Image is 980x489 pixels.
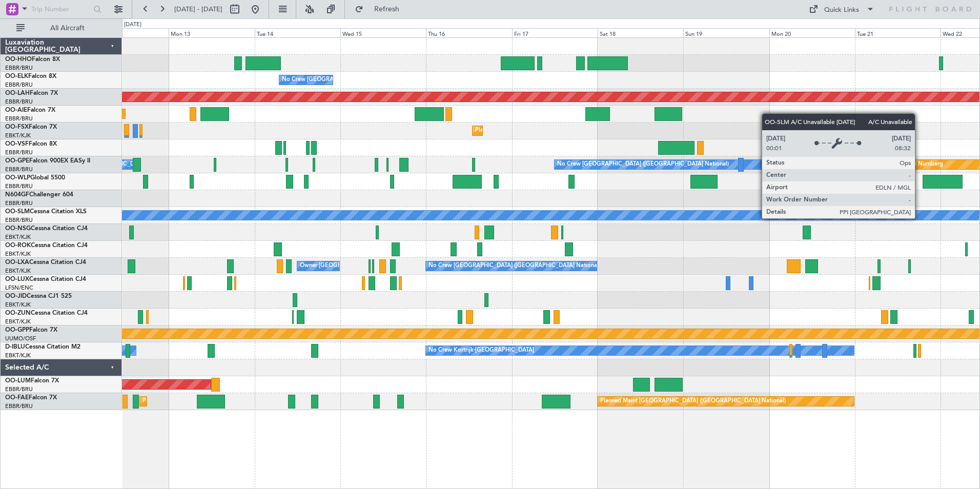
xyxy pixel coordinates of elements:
span: OO-LAH [5,90,30,96]
a: OO-VSFFalcon 8X [5,141,57,147]
span: All Aircraft [27,25,108,32]
a: EBBR/BRU [5,98,33,106]
a: EBKT/KJK [5,233,31,241]
span: OO-GPE [5,158,29,164]
span: OO-VSF [5,141,29,147]
a: EBBR/BRU [5,182,33,190]
a: OO-AIEFalcon 7X [5,107,55,113]
span: Refresh [365,6,409,13]
div: Fri 17 [512,28,598,37]
div: Thu 16 [426,28,512,37]
a: OO-NSGCessna Citation CJ4 [5,226,88,232]
div: Tue 14 [255,28,340,37]
a: EBKT/KJK [5,132,31,139]
div: No Crew [GEOGRAPHIC_DATA] ([GEOGRAPHIC_DATA] National) [282,72,454,88]
a: OO-SLMCessna Citation XLS [5,209,87,215]
span: D-IBLU [5,344,25,350]
span: OO-NSG [5,226,31,232]
div: Wed 15 [340,28,426,37]
span: OO-JID [5,293,27,299]
span: OO-ROK [5,242,31,249]
a: OO-FAEFalcon 7X [5,395,57,401]
a: OO-GPEFalcon 900EX EASy II [5,158,90,164]
a: EBKT/KJK [5,352,31,359]
a: UUMO/OSF [5,335,36,342]
span: OO-AIE [5,107,27,113]
a: EBBR/BRU [5,166,33,173]
div: Sat 18 [598,28,683,37]
button: All Aircraft [11,20,111,36]
div: Mon 20 [769,28,855,37]
div: Planned Maint Kortrijk-[GEOGRAPHIC_DATA] [475,123,595,138]
a: OO-ZUNCessna Citation CJ4 [5,310,88,316]
span: OO-ZUN [5,310,31,316]
div: No Crew [GEOGRAPHIC_DATA] ([GEOGRAPHIC_DATA] National) [428,258,600,274]
span: [DATE] - [DATE] [174,5,222,14]
a: EBBR/BRU [5,216,33,224]
span: OO-LXA [5,259,29,266]
span: OO-LUX [5,276,29,282]
a: EBBR/BRU [5,149,33,156]
div: Planned Maint [GEOGRAPHIC_DATA] ([GEOGRAPHIC_DATA] National) [600,394,786,409]
a: OO-GPPFalcon 7X [5,327,57,333]
div: Sun 12 [83,28,169,37]
span: OO-WLP [5,175,30,181]
span: OO-GPP [5,327,29,333]
button: Refresh [350,1,412,17]
div: Planned Maint Melsbroek Air Base [142,394,232,409]
span: OO-FSX [5,124,29,130]
a: OO-LUXCessna Citation CJ4 [5,276,86,282]
div: Quick Links [824,5,859,15]
a: OO-ELKFalcon 8X [5,73,56,79]
a: OO-LXACessna Citation CJ4 [5,259,86,266]
a: EBBR/BRU [5,64,33,72]
div: Owner [GEOGRAPHIC_DATA]-[GEOGRAPHIC_DATA] [300,258,438,274]
div: No Crew Kortrijk-[GEOGRAPHIC_DATA] [428,343,534,358]
a: OO-LUMFalcon 7X [5,378,59,384]
span: OO-SLM [5,209,30,215]
a: OO-LAHFalcon 7X [5,90,58,96]
span: N604GF [5,192,29,198]
button: Quick Links [804,1,880,17]
span: OO-LUM [5,378,31,384]
a: EBBR/BRU [5,115,33,123]
a: OO-FSXFalcon 7X [5,124,57,130]
a: OO-WLPGlobal 5500 [5,175,65,181]
a: EBBR/BRU [5,402,33,410]
div: Sun 19 [683,28,769,37]
a: LFSN/ENC [5,284,33,292]
span: OO-FAE [5,395,29,401]
a: OO-HHOFalcon 8X [5,56,60,63]
div: Mon 13 [169,28,254,37]
a: EBBR/BRU [5,199,33,207]
div: Planned Maint Nurnberg [879,157,943,172]
a: N604GFChallenger 604 [5,192,73,198]
a: EBKT/KJK [5,301,31,309]
div: [DATE] [124,21,141,29]
a: D-IBLUCessna Citation M2 [5,344,80,350]
span: OO-HHO [5,56,32,63]
a: EBKT/KJK [5,250,31,258]
input: Trip Number [31,2,90,17]
div: Tue 21 [855,28,941,37]
span: OO-ELK [5,73,28,79]
a: EBBR/BRU [5,81,33,89]
a: OO-JIDCessna CJ1 525 [5,293,72,299]
a: EBKT/KJK [5,318,31,325]
a: EBKT/KJK [5,267,31,275]
a: EBBR/BRU [5,385,33,393]
a: OO-ROKCessna Citation CJ4 [5,242,88,249]
div: No Crew [GEOGRAPHIC_DATA] ([GEOGRAPHIC_DATA] National) [557,157,729,172]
